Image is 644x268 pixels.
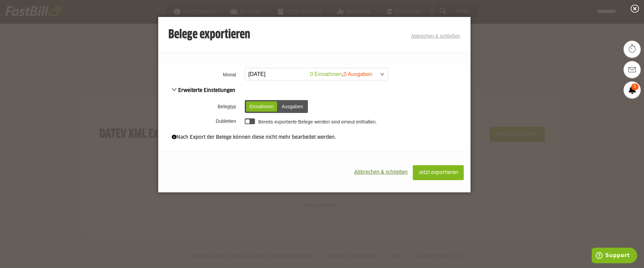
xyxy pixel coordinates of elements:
[172,134,457,141] div: Nach Export der Belege können diese nicht mehr bearbeitet werden.
[258,119,377,125] label: Bereits exportierte Belege werden sind erneut enthalten.
[158,98,243,115] th: Belegtyp
[168,28,250,42] h3: Belege exportieren
[349,165,413,179] button: Abbrechen & schließen
[592,248,637,265] iframe: Öffnet ein Widget, in dem Sie weitere Informationen finden
[158,66,243,83] th: Monat
[278,101,307,112] div: Ausgaben
[246,101,277,112] div: Einnahmen
[413,165,464,180] button: Jetzt exportieren
[172,88,236,93] span: Erweiterte Einstellungen
[624,81,641,98] a: 5
[411,33,460,39] a: Abbrechen & schließen
[354,170,408,175] span: Abbrechen & schließen
[418,170,458,175] span: Jetzt exportieren
[631,83,639,90] span: 5
[158,115,243,127] th: Dubletten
